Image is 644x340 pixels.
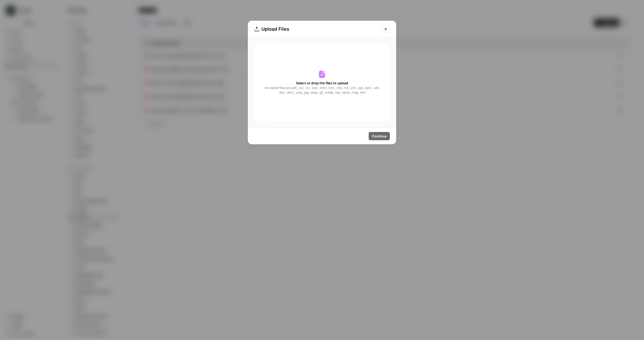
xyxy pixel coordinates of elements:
button: Close modal [382,25,390,33]
span: Accepted files are .pdf, .csv, .txt, .text, .html, .htm, .md, .md, .xml, .ppt, .pptx, .odt, .doc,... [264,86,380,95]
button: Continue [369,132,390,140]
span: Select or drop the files to upload [296,80,348,86]
div: Upload Files [254,26,378,33]
span: Continue [372,134,387,139]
